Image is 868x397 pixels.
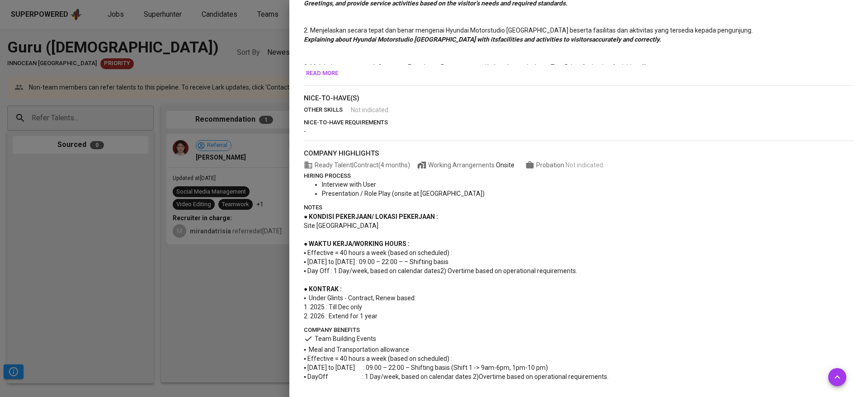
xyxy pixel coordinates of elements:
p: hiring process [304,171,854,180]
span: Read more [306,68,338,79]
span: ▪ [DATE] to [DATE] : 09.00 – 22:00 – Shifting basis (Shift 1 -> 9am-6pm, 1pm-10 pm) [304,364,548,371]
span: - [304,128,306,135]
span: Probation [536,161,566,169]
span: Not indicated . [566,161,604,169]
span: 3. Melakukan tugas untuk Customer Experience Program sesuai kebutuhan, misalnya : Test Drive, Act... [304,63,647,71]
span: ▪ DayOff : 1 Day/week, based on calendar dates 2)Overtime based on operational requirements. [304,373,609,380]
span: ▪ Day Off : 1 Day/week, based on calendar dates2) Overtime based on operational requirements. [304,267,577,274]
span: ● KONDISI PEKERJAAN/ LOKASI PEKERJAAN : [304,213,438,220]
button: Read more [304,66,340,80]
span: ▪ Meal and Transportation allowance [304,346,409,353]
span: Interview with User [322,181,376,188]
p: nice-to-have requirements [304,118,854,127]
span: ● KONTRAK : [304,285,342,293]
div: Team Building Events [304,334,430,343]
span: Site [GEOGRAPHIC_DATA] [304,222,378,229]
span: Working Arrangements [417,161,514,170]
p: nice-to-have(s) [304,93,854,104]
span: Ready Talent | Contract (4 months) [304,161,410,170]
span: ● WAKTU KERJA/WORKING HOURS : [304,240,410,247]
span: ▪ Effective = 40 hours a week (based on scheduled) : [304,249,452,256]
p: other skills [304,105,351,114]
span: ▪ [DATE] to [DATE] : 09.00 – 22:00 – – Shifting basis [304,258,448,265]
span: Not indicated . [351,105,390,114]
div: Onsite [496,161,514,170]
span: Presentation / Role Play (onsite at [GEOGRAPHIC_DATA]) [322,190,485,197]
span: ▪ Effective = 40 hours a week (based on scheduled) : [304,355,452,362]
span: 2.⁠ ⁠⁠2026 : Extend for 1 year [304,312,377,320]
p: company highlights [304,148,854,159]
span: 2. Menjelaskan secara tepat dan benar mengenai Hyundai Motorstudio [GEOGRAPHIC_DATA] beserta fasi... [304,27,753,34]
p: company benefits [304,326,854,335]
p: notes [304,203,854,212]
span: Explaining about Hyundai Motorstudio [GEOGRAPHIC_DATA] with itsfacilities and activities to visit... [304,36,661,43]
span: ▪ Under Glints - Contract, Renew based: [304,294,416,302]
span: 1.⁠ ⁠2025 : Till Dec only [304,303,362,311]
